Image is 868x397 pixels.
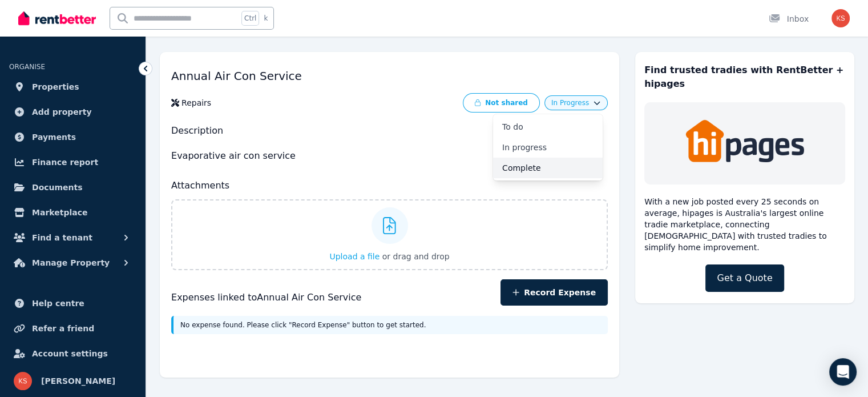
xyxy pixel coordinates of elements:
[18,10,96,27] img: RentBetter
[9,63,45,71] span: ORGANISE
[329,251,449,262] button: Upload a file or drag and drop
[171,124,608,138] h2: Description
[32,105,92,119] span: Add property
[9,75,136,98] a: Properties
[9,251,136,274] button: Manage Property
[32,347,108,360] span: Account settings
[9,226,136,249] button: Find a tenant
[32,322,94,335] span: Refer a friend
[644,196,845,253] p: With a new job posted every 25 seconds on average, hipages is Australia's largest online tradie m...
[32,231,92,244] span: Find a tenant
[32,256,110,270] span: Manage Property
[493,117,603,137] a: To do
[181,97,211,109] div: Repairs
[831,9,850,27] img: Kosta Safos
[9,176,136,199] a: Documents
[485,99,528,107] span: Not shared
[241,11,259,26] span: Ctrl
[705,264,784,292] a: Get a Quote
[9,292,136,315] a: Help centre
[463,93,540,113] button: Not shared
[32,181,83,194] span: Documents
[493,158,603,178] a: Complete
[171,291,608,304] h4: Expenses linked to Annual Air Con Service
[684,113,805,170] img: Trades & Maintenance
[500,279,608,306] button: Record Expense
[32,296,84,310] span: Help centre
[9,342,136,365] a: Account settings
[9,201,136,224] a: Marketplace
[171,179,608,193] h2: Attachments
[644,63,845,91] h3: Find trusted tradies with RentBetter + hipages
[32,130,76,144] span: Payments
[264,14,268,23] span: k
[829,358,857,386] div: Open Intercom Messenger
[32,155,98,169] span: Finance report
[382,252,450,261] span: or drag and drop
[493,137,603,158] a: In progress
[9,151,136,174] a: Finance report
[9,101,136,123] a: Add property
[32,206,87,219] span: Marketplace
[171,316,608,334] div: No expense found. Please click "Record Expense" button to get started.
[551,98,589,107] span: In Progress
[41,374,115,388] span: [PERSON_NAME]
[32,80,79,94] span: Properties
[171,145,608,167] p: Evaporative air con service
[9,317,136,340] a: Refer a friend
[493,114,603,181] div: In Progress
[551,98,600,107] button: In Progress
[329,252,380,261] span: Upload a file
[14,372,32,390] img: Kosta Safos
[171,63,608,89] h1: Annual Air Con Service
[769,13,809,25] div: Inbox
[9,126,136,149] a: Payments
